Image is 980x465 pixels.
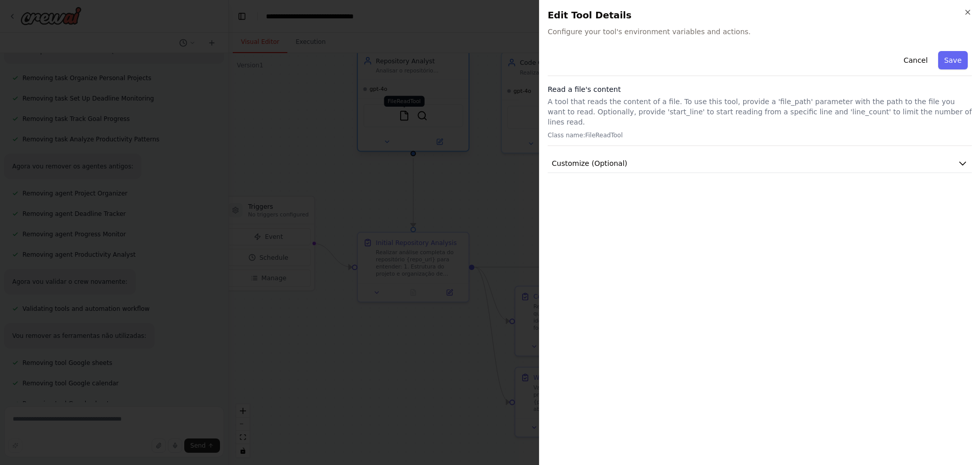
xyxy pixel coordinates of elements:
[548,27,972,37] span: Configure your tool's environment variables and actions.
[548,84,972,94] h3: Read a file's content
[938,51,968,69] button: Save
[548,131,972,139] p: Class name: FileReadTool
[548,154,972,173] button: Customize (Optional)
[552,158,627,168] span: Customize (Optional)
[548,96,972,127] p: A tool that reads the content of a file. To use this tool, provide a 'file_path' parameter with t...
[548,8,972,22] h2: Edit Tool Details
[897,51,934,69] button: Cancel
